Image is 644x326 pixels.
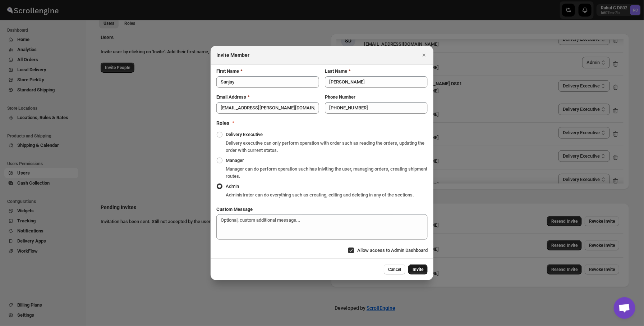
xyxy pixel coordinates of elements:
span: Delivery executive can only perform operation with order such as reading the orders, updating the... [226,140,424,153]
b: First Name [216,68,239,74]
b: Phone Number [325,94,355,100]
button: Invite [408,264,428,275]
span: Invite [413,267,423,272]
span: Manager [226,158,244,163]
b: Custom Message [216,207,253,212]
span: Delivery Executive [226,132,263,137]
b: Invite Member [216,52,249,58]
span: Admin [226,184,239,189]
input: Please enter valid email [216,102,319,114]
b: Email Address [216,94,246,100]
span: Manager can do perform operation such has iniviting the user, managing orders, creating shipment ... [226,166,427,179]
span: Administrator can do everything such as creating, editing and deleting in any of the sections. [226,192,414,198]
button: Close [419,50,429,60]
div: Open chat [614,297,635,319]
span: Allow access to Admin Dashboard [357,248,428,253]
h2: Roles [216,119,229,127]
button: Cancel [384,264,405,275]
b: Last Name [325,68,347,74]
span: Cancel [388,267,401,272]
